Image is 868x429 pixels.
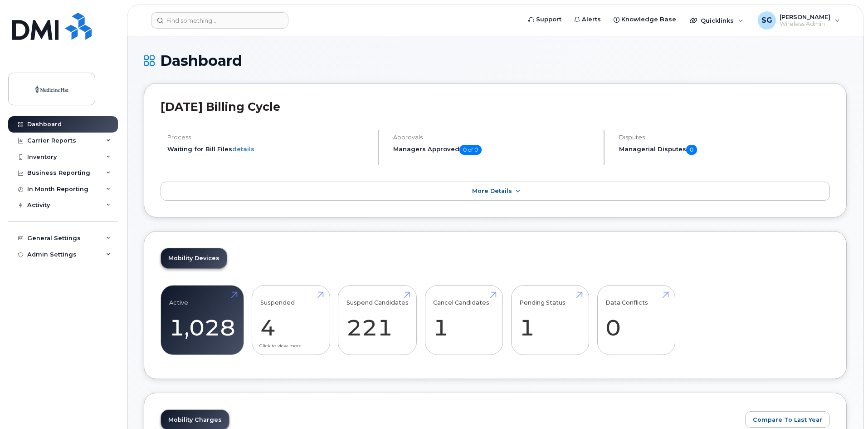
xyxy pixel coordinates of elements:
[346,290,409,350] a: Suspend Candidates 221
[161,248,227,268] a: Mobility Devices
[393,145,596,155] h5: Managers Approved
[167,134,370,141] h4: Process
[605,290,667,350] a: Data Conflicts 0
[686,145,697,155] span: 0
[459,145,482,155] span: 0 of 0
[745,411,830,428] button: Compare To Last Year
[161,100,830,113] h2: [DATE] Billing Cycle
[472,187,512,194] span: More Details
[167,145,370,153] li: Waiting for Bill Files
[753,415,822,424] span: Compare To Last Year
[393,134,596,141] h4: Approvals
[169,290,235,350] a: Active 1,028
[619,145,830,155] h5: Managerial Disputes
[519,290,580,350] a: Pending Status 1
[433,290,494,350] a: Cancel Candidates 1
[232,145,254,153] a: details
[619,134,830,141] h4: Disputes
[144,53,847,69] h1: Dashboard
[260,290,322,350] a: Suspended 4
